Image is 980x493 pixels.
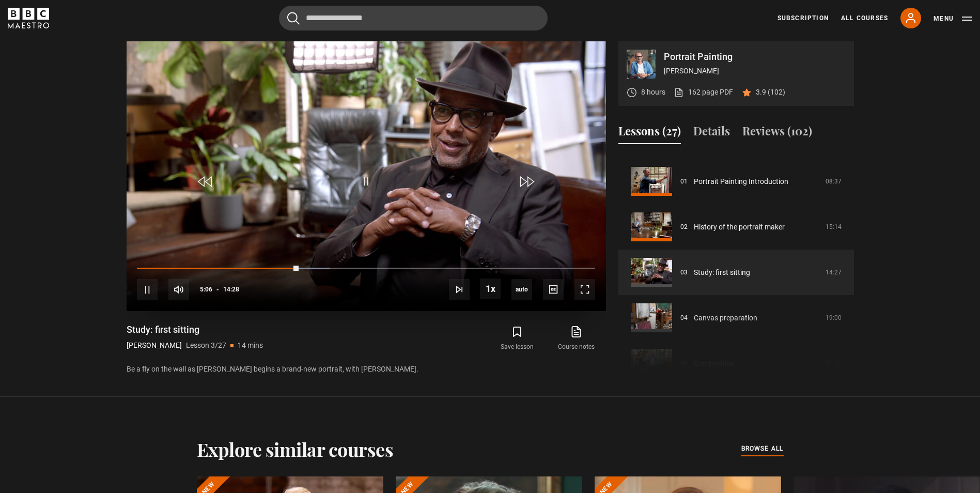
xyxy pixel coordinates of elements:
[238,340,263,351] p: 14 mins
[127,364,606,375] p: Be a fly on the wall as [PERSON_NAME] begins a brand-new portrait, with [PERSON_NAME].
[480,279,501,299] button: Playback Rate
[777,13,829,23] a: Subscription
[127,323,263,336] h1: Study: first sitting
[674,87,733,98] a: 162 page PDF
[216,286,219,293] span: -
[137,268,595,270] div: Progress Bar
[756,87,785,98] p: 3.9 (102)
[168,279,189,300] button: Mute
[127,41,606,311] video-js: Video Player
[543,279,564,300] button: Captions
[694,267,750,278] a: Study: first sitting
[641,87,665,98] p: 8 hours
[287,12,300,25] button: Submit the search query
[223,280,239,299] span: 14:28
[741,443,784,454] span: browse all
[186,340,226,351] p: Lesson 3/27
[841,13,888,23] a: All Courses
[694,222,785,233] a: History of the portrait maker
[693,122,730,144] button: Details
[279,6,548,30] input: Search
[574,279,595,300] button: Fullscreen
[511,279,532,300] div: Current quality: 720p
[511,279,532,300] span: auto
[8,8,49,28] svg: BBC Maestro
[547,323,605,353] a: Course notes
[664,66,846,76] p: [PERSON_NAME]
[664,52,846,61] p: Portrait Painting
[694,176,788,187] a: Portrait Painting Introduction
[200,280,212,299] span: 5:06
[742,122,812,144] button: Reviews (102)
[197,438,394,460] h2: Explore similar courses
[449,279,470,300] button: Next Lesson
[694,313,757,323] a: Canvas preparation
[741,443,784,455] a: browse all
[488,323,547,353] button: Save lesson
[618,122,681,144] button: Lessons (27)
[934,13,972,24] button: Toggle navigation
[137,279,158,300] button: Pause
[127,340,182,351] p: [PERSON_NAME]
